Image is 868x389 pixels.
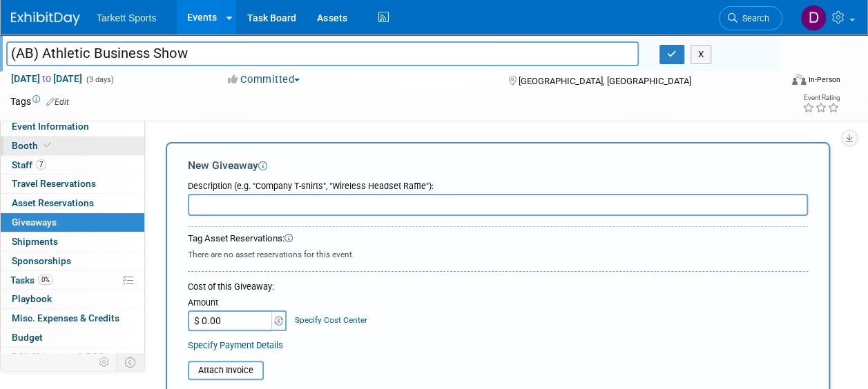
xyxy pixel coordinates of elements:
[10,275,53,286] span: Tasks
[117,353,145,371] td: Toggle Event Tabs
[802,94,840,101] div: Event Rating
[11,12,80,26] img: ExhibitDay
[12,140,54,151] span: Booth
[808,74,840,85] div: In-Person
[1,117,144,136] a: Event Information
[12,217,57,228] span: Giveaways
[40,73,53,84] span: to
[1,232,144,251] a: Shipments
[1,348,144,366] a: ROI, Objectives & ROO
[1,194,144,212] a: Asset Reservations
[719,6,782,30] a: Search
[188,297,288,310] div: Amount
[223,72,305,87] button: Committed
[1,137,144,155] a: Booth
[36,159,46,170] span: 7
[38,275,53,285] span: 0%
[1,213,144,232] a: Giveaways
[1,290,144,308] a: Playbook
[12,121,89,132] span: Event Information
[295,315,367,325] a: Specify Cost Center
[12,332,43,343] span: Budget
[1,252,144,270] a: Sponsorships
[188,246,808,261] div: There are no asset reservations for this event.
[691,45,712,64] button: X
[1,174,144,193] a: Travel Reservations
[44,141,51,149] i: Booth reservation complete
[800,5,827,31] img: David Dwyer
[85,75,114,84] span: (3 days)
[519,76,691,86] span: [GEOGRAPHIC_DATA], [GEOGRAPHIC_DATA]
[12,197,94,208] span: Asset Reservations
[737,13,769,23] span: Search
[188,158,808,173] div: New Giveaway
[188,281,808,293] div: Cost of this Giveaway:
[188,174,808,192] div: Description (e.g. "Company T-shirts", "Wireless Headset Raffle"):
[792,74,806,85] img: Format-Inperson.png
[1,156,144,174] a: Staff7
[1,328,144,347] a: Budget
[188,340,283,350] a: Specify Payment Details
[720,72,840,92] div: Event Format
[1,271,144,290] a: Tasks0%
[188,232,808,246] div: Tag Asset Reservations:
[93,353,117,371] td: Personalize Event Tab Strip
[10,94,69,108] td: Tags
[12,293,52,304] span: Playbook
[12,312,119,323] span: Misc. Expenses & Credits
[8,6,600,19] body: Rich Text Area. Press ALT-0 for help.
[12,255,71,266] span: Sponsorships
[12,236,58,247] span: Shipments
[12,351,104,362] span: ROI, Objectives & ROO
[1,309,144,328] a: Misc. Expenses & Credits
[10,72,83,85] span: [DATE] [DATE]
[12,178,96,189] span: Travel Reservations
[97,12,156,23] span: Tarkett Sports
[12,159,46,170] span: Staff
[46,97,69,107] a: Edit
